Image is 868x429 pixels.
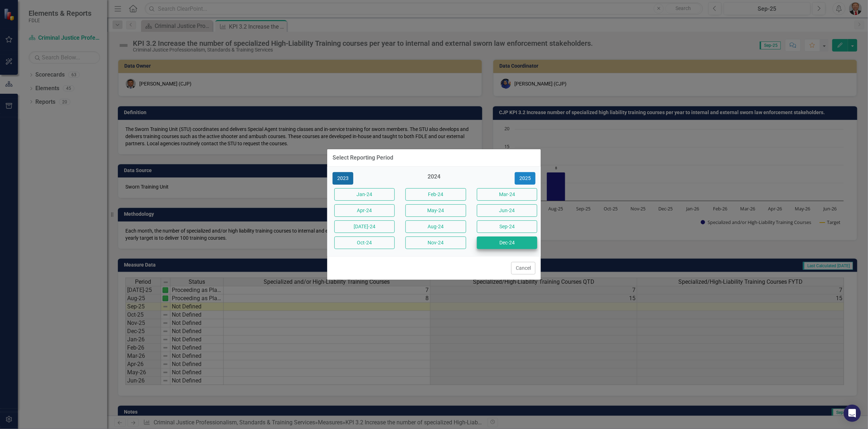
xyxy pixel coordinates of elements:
[477,237,537,249] button: Dec-24
[515,172,535,185] button: 2025
[404,173,464,185] div: 2024
[334,237,395,249] button: Oct-24
[477,220,537,233] button: Sep-24
[405,237,466,249] button: Nov-24
[405,188,466,201] button: Feb-24
[477,204,537,217] button: Jun-24
[334,188,395,201] button: Jan-24
[333,172,353,185] button: 2023
[333,155,393,161] div: Select Reporting Period
[334,204,395,217] button: Apr-24
[477,188,537,201] button: Mar-24
[511,262,535,274] button: Cancel
[334,220,395,233] button: [DATE]-24
[844,405,861,422] div: Open Intercom Messenger
[405,204,466,217] button: May-24
[405,220,466,233] button: Aug-24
